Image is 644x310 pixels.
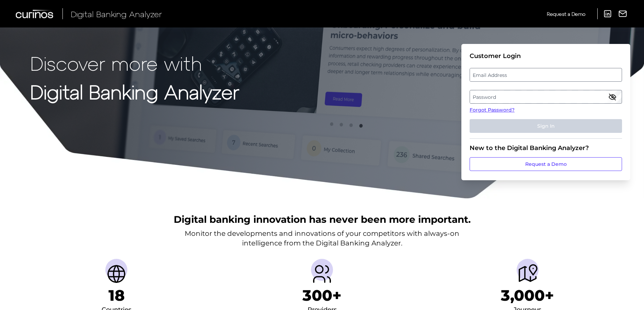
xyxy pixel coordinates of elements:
img: Curinos [16,10,54,18]
div: Customer Login [470,52,622,60]
span: Digital Banking Analyzer [71,9,162,19]
h1: 3,000+ [501,286,554,305]
label: Password [470,91,621,103]
img: Providers [311,263,333,285]
button: Sign In [470,119,622,133]
strong: Digital Banking Analyzer [30,80,239,103]
h1: 300+ [302,286,342,305]
h1: 18 [108,286,125,305]
span: Request a Demo [547,11,585,17]
a: Request a Demo [547,8,585,20]
img: Countries [105,263,127,285]
img: Journeys [517,263,539,285]
label: Email Address [470,69,621,81]
a: Request a Demo [470,157,622,171]
div: New to the Digital Banking Analyzer? [470,144,622,152]
p: Discover more with [30,52,239,74]
h2: Digital banking innovation has never been more important. [174,213,471,226]
a: Forgot Password? [470,106,622,114]
p: Monitor the developments and innovations of your competitors with always-on intelligence from the... [185,229,459,248]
